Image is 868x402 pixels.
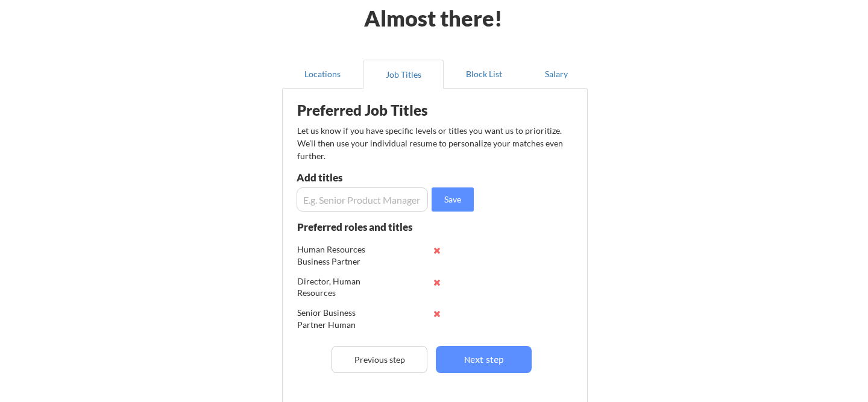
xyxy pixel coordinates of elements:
div: Director, Human Resources [297,275,376,299]
div: Human Resources Business Partner [297,243,376,267]
button: Next step [436,346,532,373]
div: Preferred Job Titles [297,103,449,118]
div: Senior Business Partner Human Resources [297,307,376,342]
div: Let us know if you have specific levels or titles you want us to prioritize. We’ll then use your ... [297,124,564,162]
button: Job Titles [363,60,444,89]
div: Almost there! [350,7,518,29]
button: Previous step [332,346,427,373]
input: E.g. Senior Product Manager [297,187,428,212]
div: Add titles [297,172,425,183]
button: Locations [282,60,363,89]
button: Salary [524,60,588,89]
div: Preferred roles and titles [297,222,427,232]
button: Save [432,187,474,212]
button: Block List [444,60,524,89]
